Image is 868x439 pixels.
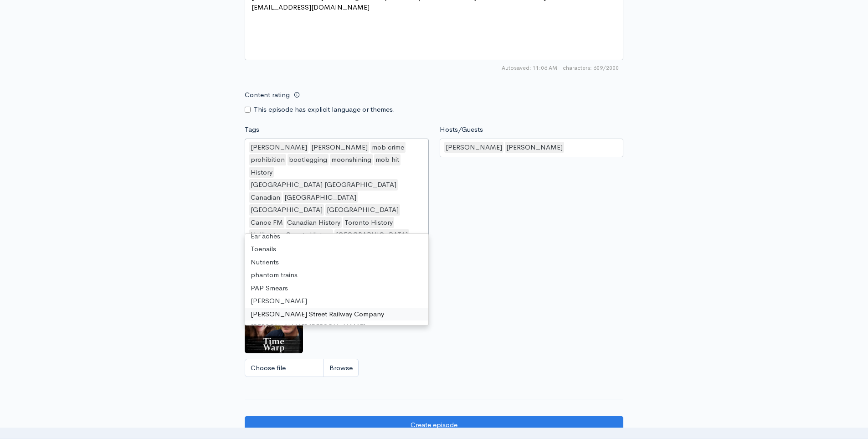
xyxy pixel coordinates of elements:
div: [GEOGRAPHIC_DATA] [249,204,324,216]
div: moonshining [330,154,373,165]
input: Create episode [245,416,623,434]
div: phantom trains [245,269,428,282]
div: Toronto History [343,217,394,228]
div: Canadian History [286,217,342,228]
div: mob hit [374,154,401,165]
small: If no artwork is selected your default podcast artwork will be used [245,282,623,291]
div: [PERSON_NAME] [444,142,503,153]
div: Haliburton County History [249,229,333,241]
div: Nutrients [245,256,428,269]
div: [GEOGRAPHIC_DATA] [334,229,409,241]
div: Canadian [249,192,282,203]
label: Content rating [245,86,290,104]
div: [PERSON_NAME] Street Railway Company [245,308,428,321]
div: History [249,167,274,178]
span: Autosaved: 11:06 AM [502,64,557,72]
div: Canoe FM [249,217,284,228]
div: Ear aches [245,230,428,243]
div: mob crime [370,142,406,153]
div: [GEOGRAPHIC_DATA] [283,192,358,203]
div: [GEOGRAPHIC_DATA] [325,204,400,216]
label: Tags [245,124,259,135]
div: [GEOGRAPHIC_DATA] [GEOGRAPHIC_DATA] [249,179,398,191]
div: [PERSON_NAME] [505,142,564,153]
div: [PERSON_NAME] [310,142,369,153]
span: 609/2000 [563,64,619,72]
label: Hosts/Guests [440,124,483,135]
div: bootlegging [288,154,329,165]
div: PAP Smears [245,282,428,295]
label: This episode has explicit language or themes. [254,104,395,115]
div: [PERSON_NAME] [245,294,428,308]
div: Toenails [245,243,428,256]
div: prohibition [249,154,286,165]
div: [PERSON_NAME] [249,142,308,153]
div: [PERSON_NAME] [PERSON_NAME] [245,320,428,334]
